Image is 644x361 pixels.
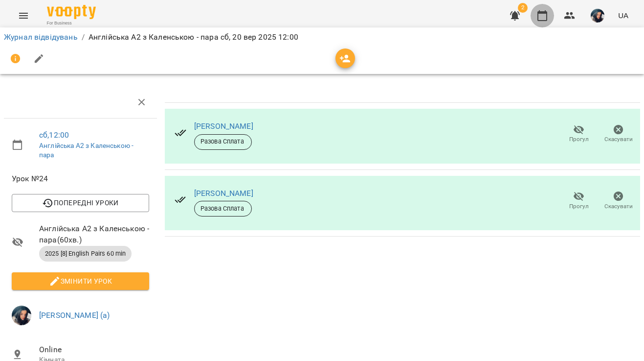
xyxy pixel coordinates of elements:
span: 2 [518,3,528,13]
button: Попередні уроки [12,194,149,212]
span: Попередні уроки [20,197,141,209]
p: Англійська А2 з Каленською - пара сб, 20 вер 2025 12:00 [89,31,298,43]
button: Menu [12,4,35,27]
button: Скасувати [599,120,638,148]
span: Скасувати [604,135,633,144]
li: / [82,31,85,43]
span: Разова Сплата [195,204,251,213]
a: [PERSON_NAME] [194,121,253,131]
span: 2025 [8] English Pairs 60 min [39,249,132,258]
img: a25f17a1166e7f267f2f46aa20c26a21.jpg [591,9,604,23]
a: Англійська А2 з Каленською - пара [39,142,133,159]
a: [PERSON_NAME] (а) [39,311,110,320]
button: Прогул [559,187,599,215]
button: Скасувати [599,187,638,215]
span: Скасувати [604,202,633,211]
a: сб , 12:00 [39,130,69,140]
span: Урок №24 [12,173,149,185]
span: For Business [47,20,96,26]
span: Англійська А2 з Каленською - пара ( 60 хв. ) [39,223,149,246]
img: Voopty Logo [47,5,96,19]
button: Змінити урок [12,272,149,290]
img: a25f17a1166e7f267f2f46aa20c26a21.jpg [12,306,31,325]
nav: breadcrumb [4,31,640,43]
span: UA [618,10,628,21]
span: Змінити урок [20,275,141,287]
button: Прогул [559,120,599,148]
span: Прогул [569,202,589,211]
span: Online [39,344,149,356]
a: [PERSON_NAME] [194,189,253,198]
span: Прогул [569,135,589,144]
span: Разова Сплата [195,137,251,146]
a: Журнал відвідувань [4,32,78,42]
button: UA [614,6,632,24]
